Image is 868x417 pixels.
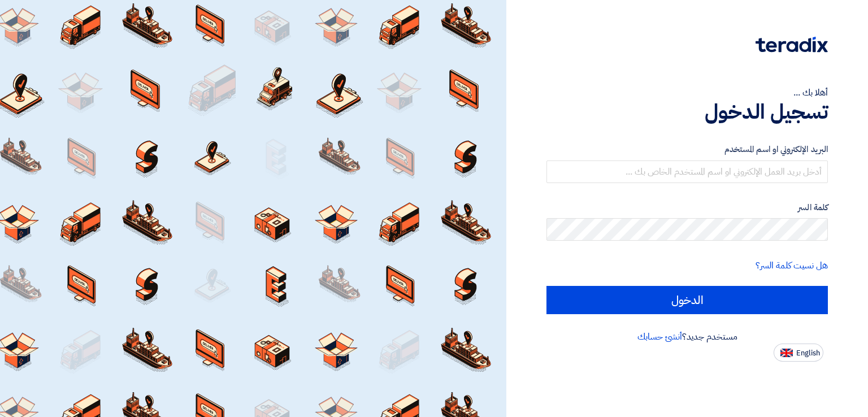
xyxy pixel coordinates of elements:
[546,286,828,314] input: الدخول
[774,344,823,362] button: English
[796,349,820,357] span: English
[546,330,828,344] div: مستخدم جديد؟
[780,349,793,357] img: en-US.png
[637,330,682,344] a: أنشئ حسابك
[546,99,828,124] h1: تسجيل الدخول
[546,160,828,183] input: أدخل بريد العمل الإلكتروني او اسم المستخدم الخاص بك ...
[546,143,828,156] label: البريد الإلكتروني او اسم المستخدم
[546,86,828,99] div: أهلا بك ...
[756,37,828,53] img: Teradix logo
[756,259,828,272] a: هل نسيت كلمة السر؟
[546,201,828,214] label: كلمة السر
